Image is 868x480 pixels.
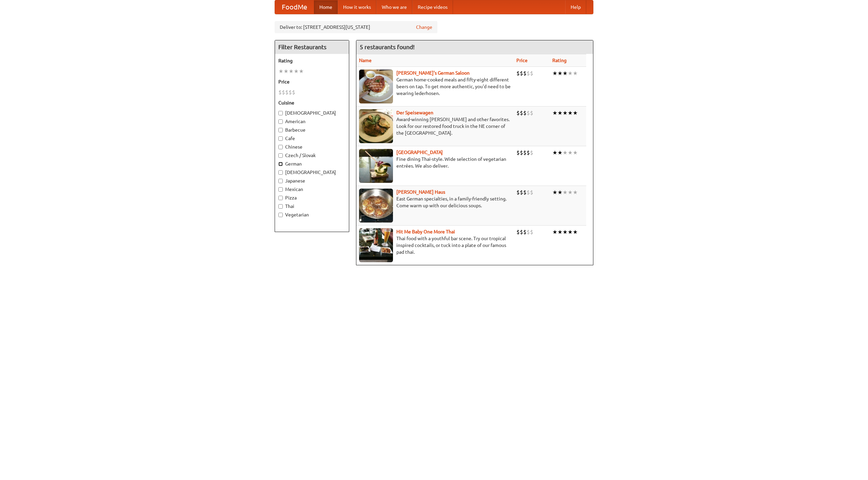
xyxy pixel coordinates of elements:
img: speisewagen.jpg [359,109,393,143]
li: ★ [557,149,563,156]
a: Rating [552,58,567,63]
li: $ [285,89,289,96]
a: [PERSON_NAME] Haus [396,189,445,195]
li: $ [527,109,530,117]
img: babythai.jpg [359,228,393,262]
h4: Filter Restaurants [275,40,349,54]
li: ★ [573,189,578,196]
li: $ [523,109,527,117]
label: [DEMOGRAPHIC_DATA] [278,169,346,176]
a: Help [565,0,586,14]
li: ★ [568,109,573,117]
b: Der Speisewagen [396,110,433,115]
li: $ [527,189,530,196]
li: ★ [563,109,568,117]
li: ★ [563,189,568,196]
input: Thai [278,204,283,209]
li: ★ [568,70,573,77]
a: How it works [338,0,376,14]
li: $ [278,89,282,96]
input: Pizza [278,196,283,200]
li: $ [530,70,533,77]
li: $ [530,109,533,117]
li: ★ [573,109,578,117]
li: ★ [552,109,557,117]
li: $ [282,89,285,96]
li: ★ [557,189,563,196]
label: Barbecue [278,127,346,133]
li: ★ [552,189,557,196]
a: FoodMe [275,0,314,14]
li: ★ [557,228,563,236]
a: Price [516,58,528,63]
li: $ [520,149,523,156]
li: $ [520,70,523,77]
label: Thai [278,203,346,210]
li: $ [530,189,533,196]
img: kohlhaus.jpg [359,189,393,223]
li: ★ [299,68,304,75]
label: Cafe [278,135,346,142]
p: East German specialties, in a family-friendly setting. Come warm up with our delicious soups. [359,195,511,209]
input: American [278,119,283,124]
li: $ [292,89,295,96]
li: $ [523,228,527,236]
input: Chinese [278,145,283,149]
a: Change [416,24,432,31]
li: ★ [563,70,568,77]
li: ★ [573,228,578,236]
h5: Cuisine [278,99,346,106]
input: Vegetarian [278,213,283,217]
li: $ [520,189,523,196]
input: German [278,162,283,166]
a: [GEOGRAPHIC_DATA] [396,150,443,155]
li: $ [516,109,520,117]
li: $ [289,89,292,96]
input: [DEMOGRAPHIC_DATA] [278,170,283,175]
label: Mexican [278,186,346,193]
img: satay.jpg [359,149,393,183]
input: Cafe [278,136,283,141]
input: Mexican [278,187,283,192]
label: [DEMOGRAPHIC_DATA] [278,110,346,116]
label: Chinese [278,143,346,150]
li: ★ [557,109,563,117]
label: German [278,160,346,167]
li: ★ [568,189,573,196]
li: ★ [552,228,557,236]
div: Deliver to: [STREET_ADDRESS][US_STATE] [275,21,437,33]
img: esthers.jpg [359,70,393,103]
li: ★ [563,228,568,236]
li: $ [530,149,533,156]
label: Czech / Slovak [278,152,346,159]
li: $ [523,189,527,196]
a: Home [314,0,338,14]
p: Award-winning [PERSON_NAME] and other favorites. Look for our restored food truck in the NE corne... [359,116,511,136]
li: $ [523,149,527,156]
a: [PERSON_NAME]'s German Saloon [396,70,470,76]
a: Recipe videos [412,0,453,14]
li: ★ [283,68,289,75]
li: ★ [289,68,294,75]
li: ★ [278,68,283,75]
li: ★ [573,70,578,77]
a: Hit Me Baby One More Thai [396,229,455,234]
p: German home-cooked meals and fifty-eight different beers on tap. To get more authentic, you'd nee... [359,76,511,97]
a: Name [359,58,372,63]
li: ★ [557,70,563,77]
li: $ [530,228,533,236]
li: $ [527,149,530,156]
label: Vegetarian [278,211,346,218]
li: ★ [568,149,573,156]
li: $ [516,70,520,77]
li: ★ [563,149,568,156]
li: ★ [568,228,573,236]
li: $ [516,189,520,196]
label: American [278,118,346,125]
input: [DEMOGRAPHIC_DATA] [278,111,283,115]
li: ★ [552,70,557,77]
li: $ [520,109,523,117]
